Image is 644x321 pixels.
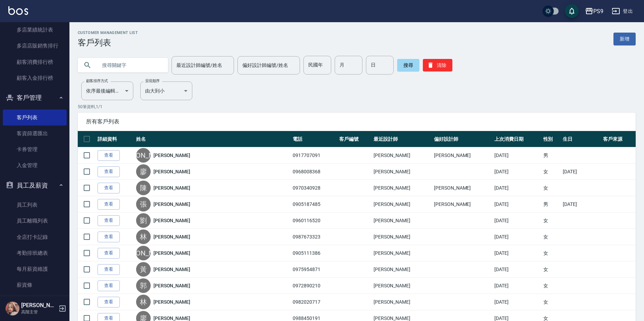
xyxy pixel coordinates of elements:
[153,201,190,208] a: [PERSON_NAME]
[145,78,160,84] label: 呈現順序
[397,59,419,71] button: 搜尋
[153,233,190,240] a: [PERSON_NAME]
[3,293,67,309] a: 薪資明細表
[98,199,120,210] a: 查看
[136,246,151,260] div: [PERSON_NAME]
[136,164,151,179] div: 廖
[98,166,120,177] a: 查看
[3,38,67,54] a: 多店店販銷售排行
[291,229,337,245] td: 0987673323
[372,245,432,261] td: [PERSON_NAME]
[153,266,190,273] a: [PERSON_NAME]
[542,212,561,229] td: 女
[609,5,636,18] button: 登出
[136,213,151,228] div: 劉
[153,217,190,224] a: [PERSON_NAME]
[542,196,561,212] td: 男
[372,180,432,196] td: [PERSON_NAME]
[493,212,541,229] td: [DATE]
[613,33,636,45] a: 新增
[432,196,493,212] td: [PERSON_NAME]
[3,110,67,125] a: 客戶列表
[86,78,108,84] label: 顧客排序方式
[542,147,561,164] td: 男
[153,250,190,257] a: [PERSON_NAME]
[493,278,541,294] td: [DATE]
[372,229,432,245] td: [PERSON_NAME]
[542,261,561,278] td: 女
[337,131,372,147] th: 客戶編號
[134,131,291,147] th: 姓名
[493,294,541,310] td: [DATE]
[3,70,67,86] a: 顧客入金排行榜
[432,180,493,196] td: [PERSON_NAME]
[3,125,67,141] a: 客資篩選匯出
[97,56,162,75] input: 搜尋關鍵字
[140,81,192,100] div: 由大到小
[432,147,493,164] td: [PERSON_NAME]
[493,180,541,196] td: [DATE]
[372,131,432,147] th: 最近設計師
[601,131,636,147] th: 客戶來源
[3,197,67,213] a: 員工列表
[493,196,541,212] td: [DATE]
[153,168,190,175] a: [PERSON_NAME]
[98,232,120,242] a: 查看
[98,183,120,193] a: 查看
[136,278,151,293] div: 郭
[493,131,541,147] th: 上次消費日期
[372,212,432,229] td: [PERSON_NAME]
[372,147,432,164] td: [PERSON_NAME]
[291,164,337,180] td: 0968008368
[136,197,151,211] div: 張
[291,196,337,212] td: 0905187485
[561,196,601,212] td: [DATE]
[542,245,561,261] td: 女
[291,212,337,229] td: 0960116520
[542,229,561,245] td: 女
[582,4,606,18] button: PS9
[21,302,57,309] h5: [PERSON_NAME]
[136,181,151,195] div: 陳
[423,59,452,71] button: 清除
[542,164,561,180] td: 女
[98,150,120,161] a: 查看
[3,157,67,173] a: 入金管理
[493,245,541,261] td: [DATE]
[136,229,151,244] div: 林
[86,118,627,125] span: 所有客戶列表
[136,262,151,277] div: 黃
[291,278,337,294] td: 0972890210
[432,131,493,147] th: 偏好設計師
[98,297,120,307] a: 查看
[96,131,134,147] th: 詳細資料
[78,38,138,47] h3: 客戶列表
[21,309,57,315] p: 高階主管
[372,261,432,278] td: [PERSON_NAME]
[153,298,190,305] a: [PERSON_NAME]
[98,215,120,226] a: 查看
[542,278,561,294] td: 女
[291,245,337,261] td: 0905111386
[98,264,120,275] a: 查看
[136,148,151,163] div: [PERSON_NAME]
[291,294,337,310] td: 0982020717
[98,280,120,291] a: 查看
[153,152,190,159] a: [PERSON_NAME]
[3,229,67,245] a: 全店打卡記錄
[153,282,190,289] a: [PERSON_NAME]
[3,245,67,261] a: 考勤排班總表
[3,261,67,277] a: 每月薪資維護
[542,294,561,310] td: 女
[3,89,67,107] button: 客戶管理
[561,131,601,147] th: 生日
[153,184,190,191] a: [PERSON_NAME]
[493,164,541,180] td: [DATE]
[493,261,541,278] td: [DATE]
[542,180,561,196] td: 女
[291,180,337,196] td: 0970340928
[291,147,337,164] td: 0917707091
[6,302,19,315] img: Person
[3,141,67,157] a: 卡券管理
[3,54,67,70] a: 顧客消費排行榜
